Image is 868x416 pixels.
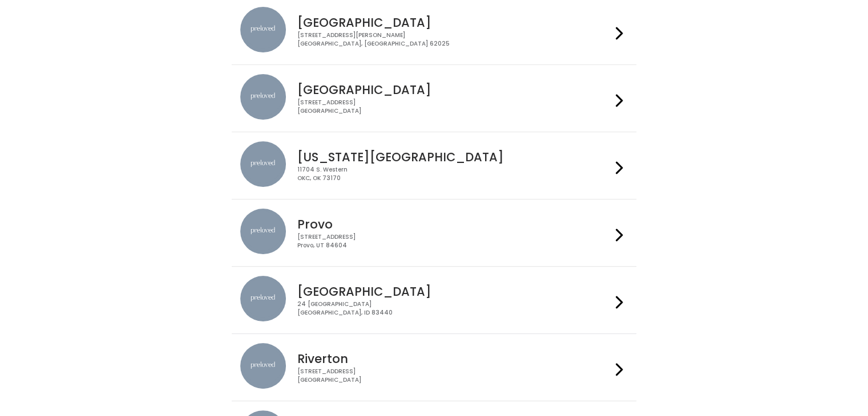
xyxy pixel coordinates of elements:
[240,7,286,52] img: preloved location
[240,141,628,190] a: preloved location [US_STATE][GEOGRAPHIC_DATA] 11704 S. WesternOKC, OK 73170
[297,150,611,164] h4: [US_STATE][GEOGRAPHIC_DATA]
[297,83,611,96] h4: [GEOGRAPHIC_DATA]
[240,7,628,55] a: preloved location [GEOGRAPHIC_DATA] [STREET_ADDRESS][PERSON_NAME][GEOGRAPHIC_DATA], [GEOGRAPHIC_D...
[240,141,286,187] img: preloved location
[240,209,286,254] img: preloved location
[297,233,611,250] div: [STREET_ADDRESS] Provo, UT 84604
[297,300,611,317] div: 24 [GEOGRAPHIC_DATA] [GEOGRAPHIC_DATA], ID 83440
[297,368,611,384] div: [STREET_ADDRESS] [GEOGRAPHIC_DATA]
[240,276,286,321] img: preloved location
[297,218,611,231] h4: Provo
[297,166,611,182] div: 11704 S. Western OKC, OK 73170
[297,16,611,29] h4: [GEOGRAPHIC_DATA]
[297,99,611,115] div: [STREET_ADDRESS] [GEOGRAPHIC_DATA]
[240,74,286,120] img: preloved location
[240,276,628,324] a: preloved location [GEOGRAPHIC_DATA] 24 [GEOGRAPHIC_DATA][GEOGRAPHIC_DATA], ID 83440
[297,31,611,48] div: [STREET_ADDRESS][PERSON_NAME] [GEOGRAPHIC_DATA], [GEOGRAPHIC_DATA] 62025
[297,352,611,365] h4: Riverton
[297,285,611,298] h4: [GEOGRAPHIC_DATA]
[240,343,286,389] img: preloved location
[240,209,628,257] a: preloved location Provo [STREET_ADDRESS]Provo, UT 84604
[240,74,628,123] a: preloved location [GEOGRAPHIC_DATA] [STREET_ADDRESS][GEOGRAPHIC_DATA]
[240,343,628,391] a: preloved location Riverton [STREET_ADDRESS][GEOGRAPHIC_DATA]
